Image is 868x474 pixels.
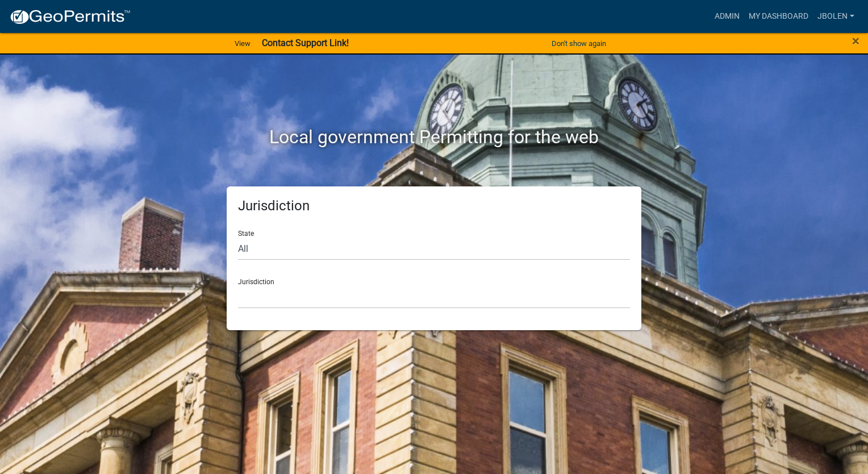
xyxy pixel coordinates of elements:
button: Don't show again [547,34,611,53]
a: My Dashboard [744,6,813,27]
a: jbolen [813,6,859,27]
h5: Jurisdiction [238,198,630,214]
strong: Contact Support Link! [262,38,349,48]
a: Admin [710,6,744,27]
h2: Local government Permitting for the web [119,126,749,148]
button: Close [852,34,859,48]
span: × [852,33,859,49]
a: View [230,34,255,53]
